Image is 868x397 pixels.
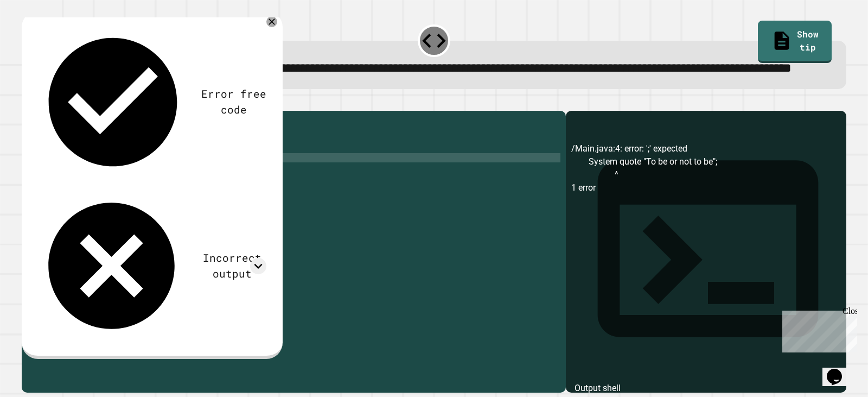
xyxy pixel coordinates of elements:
iframe: chat widget [778,306,857,352]
iframe: chat widget [822,354,857,386]
div: Error free code [201,86,267,118]
a: Show tip [758,21,832,63]
div: Incorrect output [198,250,266,282]
div: /Main.java:4: error: ';' expected System quote "To be or not to be"; ^ 1 error [571,142,841,393]
div: Chat with us now!Close [4,4,75,69]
